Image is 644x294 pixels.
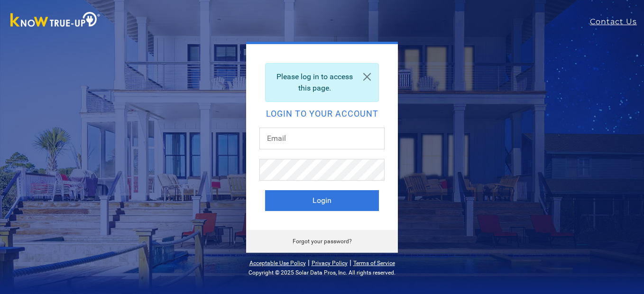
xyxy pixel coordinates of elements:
button: Login [265,190,379,211]
a: Close [356,64,378,90]
a: Terms of Service [353,260,395,266]
span: | [350,258,351,267]
a: Acceptable Use Policy [249,260,306,266]
a: Contact Us [590,16,644,28]
div: Please log in to access this page. [265,63,379,102]
a: Forgot your password? [293,238,352,245]
img: Know True-Up [6,10,105,31]
a: Privacy Policy [312,260,348,266]
h2: Login to your account [265,110,379,118]
input: Email [259,128,385,149]
span: | [308,258,310,267]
